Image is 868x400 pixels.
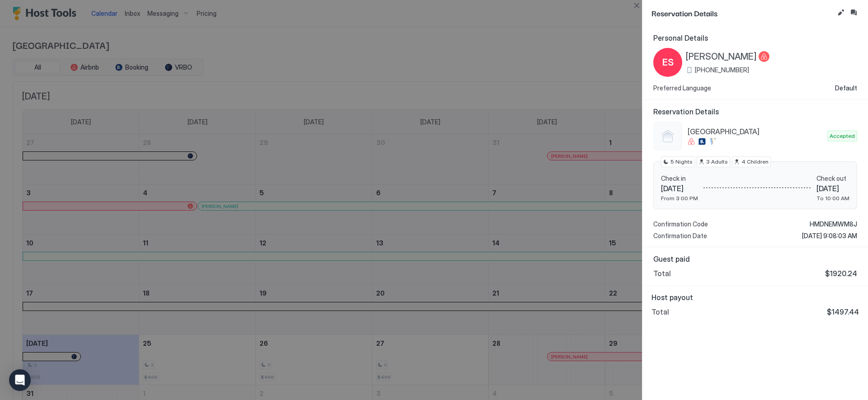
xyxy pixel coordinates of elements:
span: [DATE] [816,184,849,193]
span: [DATE] 9:08:03 AM [802,232,857,240]
span: Personal Details [653,33,857,42]
span: Check out [816,174,849,183]
div: Open Intercom Messenger [9,369,31,391]
span: 4 Children [741,158,769,166]
span: Guest paid [653,254,857,264]
button: Inbox [848,7,859,18]
span: Host payout [651,293,859,302]
span: [GEOGRAPHIC_DATA] [688,127,824,136]
span: Default [835,84,857,92]
span: Accepted [830,132,855,140]
span: Confirmation Code [653,220,708,228]
span: 5 Nights [670,158,693,166]
span: Preferred Language [653,84,711,92]
span: 3 Adults [706,158,728,166]
span: $1920.24 [825,269,857,278]
span: From 3:00 PM [661,195,698,202]
span: Reservation Details [653,107,857,116]
span: Check in [661,174,698,183]
span: ES [662,56,674,69]
span: Confirmation Date [653,232,707,240]
button: Edit reservation [835,7,846,18]
span: Reservation Details [651,7,834,19]
span: Total [653,269,671,278]
span: HMDNEMWM8J [810,220,857,228]
span: Total [651,307,669,316]
span: [DATE] [661,184,698,193]
span: [PHONE_NUMBER] [695,66,749,74]
span: $1497.44 [827,307,859,316]
span: To 10:00 AM [816,195,849,202]
span: [PERSON_NAME] [686,51,757,62]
